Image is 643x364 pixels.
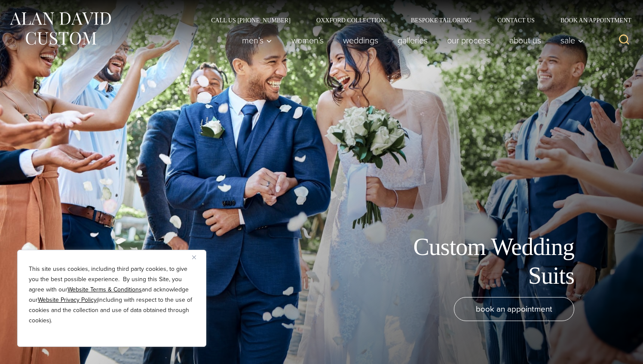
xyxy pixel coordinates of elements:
button: Close [192,252,202,262]
span: Men’s [242,36,272,45]
img: Close [192,255,196,259]
img: Alan David Custom [9,9,112,48]
nav: Primary Navigation [233,32,588,49]
a: Galleries [388,32,438,49]
nav: Secondary Navigation [198,17,634,23]
a: weddings [334,32,388,49]
p: This site uses cookies, including third party cookies, to give you the best possible experience. ... [29,264,195,326]
span: Sale [560,36,584,45]
button: View Search Form [614,30,634,51]
a: Contact Us [484,17,548,23]
a: Website Privacy Policy [38,295,97,304]
a: Book an Appointment [548,17,634,23]
a: book an appointment [454,297,574,321]
a: Oxxford Collection [303,17,398,23]
a: Women’s [282,32,334,49]
a: Call Us [PHONE_NUMBER] [198,17,303,23]
h1: Custom Wedding Suits [381,233,574,290]
span: book an appointment [476,303,552,315]
a: Website Terms & Conditions [67,285,142,294]
a: About Us [500,32,551,49]
a: Our Process [438,32,500,49]
a: Bespoke Tailoring [398,17,484,23]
